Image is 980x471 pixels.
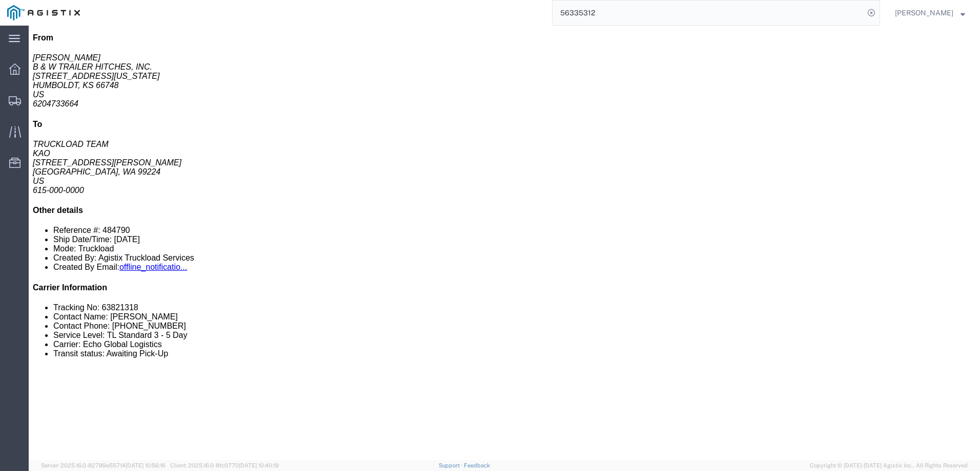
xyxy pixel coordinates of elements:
a: Feedback [464,462,490,468]
span: [DATE] 10:56:16 [126,462,166,468]
span: Client: 2025.16.0-8fc0770 [170,462,279,468]
input: Search for shipment number, reference number [553,1,864,25]
img: logo [7,5,80,20]
span: Nathan Seeley [895,7,953,18]
iframe: FS Legacy Container [29,26,980,460]
a: Support [439,462,464,468]
span: Copyright © [DATE]-[DATE] Agistix Inc., All Rights Reserved [810,461,968,470]
button: [PERSON_NAME] [894,7,966,19]
span: Server: 2025.16.0-82789e55714 [41,462,166,468]
span: [DATE] 10:40:19 [239,462,279,468]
